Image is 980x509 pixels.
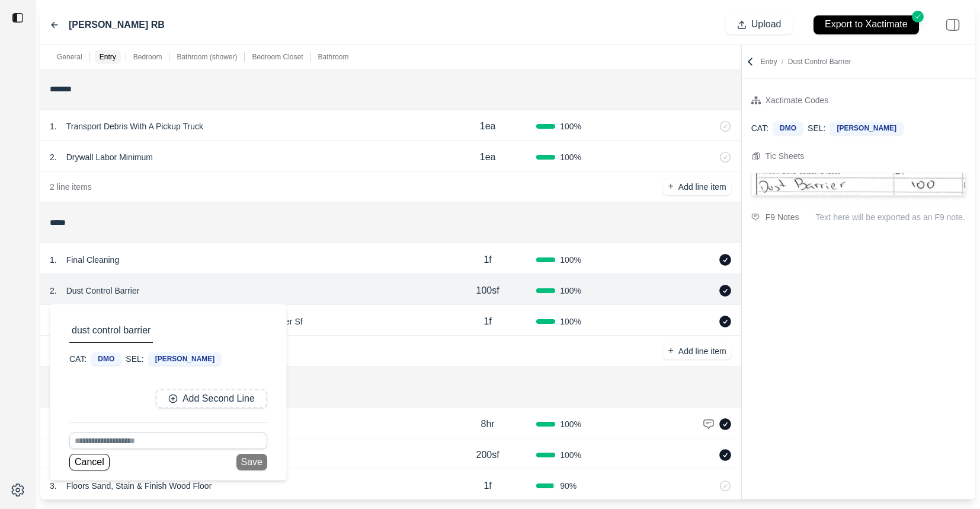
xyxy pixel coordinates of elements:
img: toggle sidebar [12,12,24,24]
img: right-panel.svg [940,12,966,38]
div: Tic Sheets [766,149,805,163]
div: [PERSON_NAME] [149,352,222,365]
span: 100 % [560,316,581,327]
p: CAT: [69,353,87,365]
p: 8hr [481,417,495,431]
p: Add Second Line [182,392,255,406]
p: Final Cleaning [62,252,124,268]
p: Floors Sand, Stain & Finish Wood Floor [62,478,217,494]
div: F9 Notes [766,210,799,224]
p: 2 . [50,151,57,163]
span: 100 % [560,151,581,163]
p: General [57,52,82,62]
span: 100 % [560,418,581,430]
p: 3 . [50,480,57,492]
button: +Add line item [663,179,731,195]
p: Upload [751,18,782,31]
p: Drywall Labor Minimum [62,149,158,166]
img: Cropped Image [752,173,965,195]
span: Dust Control Barrier [788,58,851,66]
p: Bathroom [318,52,349,62]
span: 100 % [560,254,581,266]
p: 100sf [476,284,499,298]
p: 1f [483,479,491,493]
div: DMO [91,352,121,365]
p: Dust Control Barrier [62,282,145,299]
p: Bedroom Closet [252,52,303,62]
span: 90 % [560,480,577,492]
p: 1f [483,253,491,267]
p: Add line item [678,345,726,357]
button: Export to Xactimate [802,9,930,40]
div: Xactimate Codes [766,93,829,107]
span: 100 % [560,120,581,132]
button: Export to Xactimate [814,15,919,34]
p: 1ea [480,150,496,164]
p: Text here will be exported as an F9 note. [816,211,966,223]
div: DMO [773,122,803,135]
p: 1ea [480,119,496,133]
p: 1 . [50,120,57,132]
img: comment [703,418,715,430]
p: Entry [761,57,851,66]
p: SEL: [126,353,143,365]
p: Bedroom [133,52,162,62]
label: [PERSON_NAME] RB [69,18,165,32]
p: Transport Debris With A Pickup Truck [62,118,208,135]
div: [PERSON_NAME] [830,122,903,135]
button: Upload [726,15,793,34]
img: comment [751,214,760,221]
p: 2 . [50,285,57,297]
button: Cancel [69,454,110,470]
button: Add Second Line [156,389,267,408]
p: + [668,180,673,193]
p: 2 line items [50,181,92,193]
p: Entry [100,52,116,62]
p: Export to Xactimate [825,18,908,31]
p: dust control barrier [69,323,153,338]
p: CAT: [751,122,768,134]
span: / [777,58,788,66]
p: Bathroom (shower) [177,52,237,62]
p: SEL: [808,122,825,134]
p: Add line item [678,181,726,193]
p: 1f [483,314,491,329]
span: 100 % [560,285,581,297]
button: +Add line item [663,343,731,360]
p: + [668,344,673,358]
p: 200sf [476,448,499,462]
p: 1 . [50,254,57,266]
span: 100 % [560,449,581,461]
